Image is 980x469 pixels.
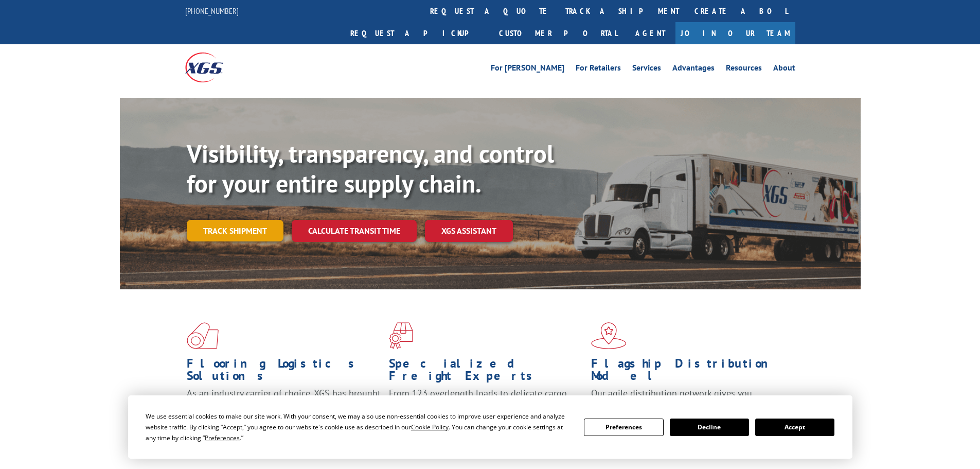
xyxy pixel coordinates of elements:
[491,64,564,75] a: For [PERSON_NAME]
[187,387,381,424] span: As an industry carrier of choice, XGS has brought innovation and dedication to flooring logistics...
[389,387,583,433] p: From 123 overlength loads to delicate cargo, our experienced staff knows the best way to move you...
[187,137,554,199] b: Visibility, transparency, and control for your entire supply chain.
[632,64,661,75] a: Services
[185,6,239,16] a: [PHONE_NUMBER]
[187,322,219,349] img: xgs-icon-total-supply-chain-intelligence-red
[187,357,381,387] h1: Flooring Logistics Solutions
[389,357,583,387] h1: Specialized Freight Experts
[591,357,786,387] h1: Flagship Distribution Model
[128,395,852,459] div: Cookie Consent Prompt
[670,419,749,436] button: Decline
[726,64,762,75] a: Resources
[491,22,625,44] a: Customer Portal
[146,411,572,443] div: We use essential cookies to make our site work. With your consent, we may also use non-essential ...
[187,220,283,241] a: Track shipment
[625,22,675,44] a: Agent
[389,322,413,349] img: xgs-icon-focused-on-flooring-red
[292,220,417,242] a: Calculate transit time
[411,423,449,431] span: Cookie Policy
[755,419,834,436] button: Accept
[576,64,621,75] a: For Retailers
[591,322,627,349] img: xgs-icon-flagship-distribution-model-red
[773,64,795,75] a: About
[584,419,663,436] button: Preferences
[591,387,780,411] span: Our agile distribution network gives you nationwide inventory management on demand.
[675,22,795,44] a: Join Our Team
[672,64,715,75] a: Advantages
[343,22,491,44] a: Request a pickup
[205,433,240,442] span: Preferences
[425,220,513,242] a: XGS ASSISTANT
